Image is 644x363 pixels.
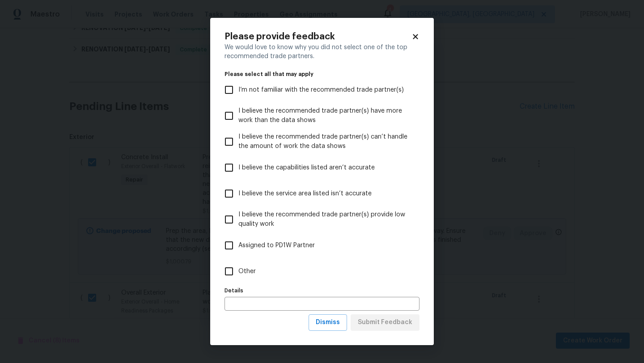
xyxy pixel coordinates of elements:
div: We would love to know why you did not select one of the top recommended trade partners. [225,43,419,61]
span: I believe the recommended trade partner(s) have more work than the data shows [238,106,412,125]
button: Dismiss [309,314,347,331]
span: I believe the capabilities listed aren’t accurate [238,163,375,173]
span: Dismiss [316,317,340,328]
span: Assigned to PD1W Partner [238,241,315,250]
label: Details [225,288,419,293]
span: I believe the service area listed isn’t accurate [238,189,372,198]
h2: Please provide feedback [225,32,411,41]
span: I believe the recommended trade partner(s) provide low quality work [238,210,412,229]
span: Other [238,267,256,276]
span: I’m not familiar with the recommended trade partner(s) [238,85,404,95]
span: I believe the recommended trade partner(s) can’t handle the amount of work the data shows [238,132,412,151]
legend: Please select all that may apply [225,72,419,77]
